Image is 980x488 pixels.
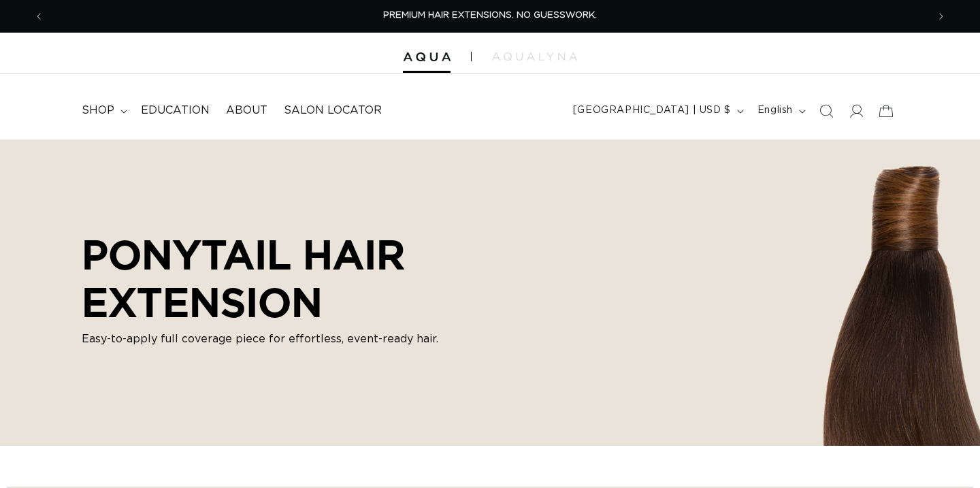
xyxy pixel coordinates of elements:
span: Education [141,103,210,118]
summary: shop [73,95,133,126]
p: Easy-to-apply full coverage piece for effortless, event-ready hair. [82,331,599,348]
a: About [218,95,276,126]
a: Education [133,95,218,126]
summary: Search [811,96,841,126]
button: Next announcement [926,3,956,29]
button: Previous announcement [24,3,54,29]
span: English [757,103,793,118]
img: Aqua Hair Extensions [403,52,451,62]
span: shop [82,103,114,118]
span: Salon Locator [284,103,382,118]
span: PREMIUM HAIR EXTENSIONS. NO GUESSWORK. [383,11,597,20]
img: aqualyna.com [492,52,577,61]
button: English [749,98,811,124]
h2: PONYTAIL HAIR EXTENSION [82,231,599,325]
span: [GEOGRAPHIC_DATA] | USD $ [573,103,731,118]
span: About [226,103,267,118]
a: Salon Locator [276,95,390,126]
button: [GEOGRAPHIC_DATA] | USD $ [565,98,749,124]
